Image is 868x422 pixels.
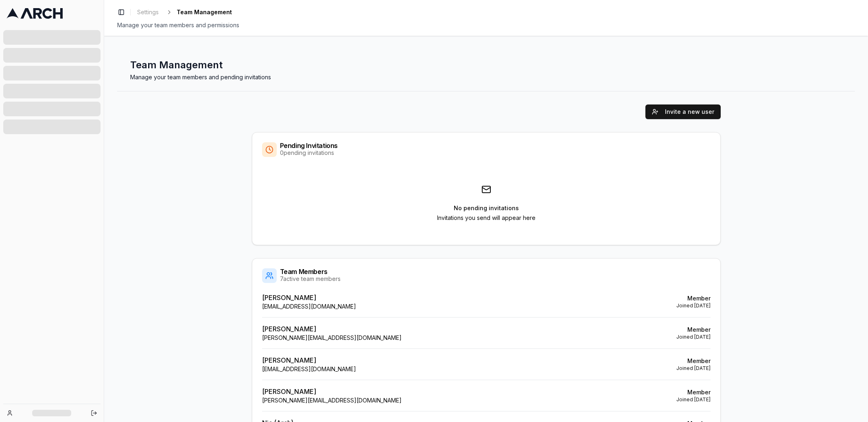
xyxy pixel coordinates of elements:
p: Member [676,294,711,302]
button: Log out [88,407,100,419]
p: [PERSON_NAME] [262,387,402,396]
p: Invitations you send will appear here [437,214,536,222]
a: Settings [134,7,162,18]
div: 7 active team members [280,275,341,283]
nav: breadcrumb [134,7,232,18]
p: [EMAIL_ADDRESS][DOMAIN_NAME] [262,365,356,373]
div: 0 pending invitations [280,149,338,157]
p: Member [676,357,711,365]
div: Manage your team members and permissions [117,21,855,29]
button: Invite a new user [645,104,721,119]
p: [PERSON_NAME] [262,293,356,302]
span: Team Management [177,8,232,16]
p: Joined [DATE] [676,365,711,372]
p: Member [676,388,711,396]
p: Joined [DATE] [676,334,711,340]
p: Joined [DATE] [676,302,711,309]
p: [EMAIL_ADDRESS][DOMAIN_NAME] [262,302,356,311]
p: No pending invitations [454,204,519,212]
p: [PERSON_NAME] [262,324,402,334]
p: Joined [DATE] [676,396,711,403]
p: [PERSON_NAME] [262,355,356,365]
p: Manage your team members and pending invitations [130,73,842,81]
div: Pending Invitations [280,142,338,149]
h1: Team Management [130,59,842,72]
p: Member [676,326,711,334]
p: [PERSON_NAME][EMAIL_ADDRESS][DOMAIN_NAME] [262,396,402,405]
div: Team Members [280,268,341,275]
p: [PERSON_NAME][EMAIL_ADDRESS][DOMAIN_NAME] [262,334,402,342]
span: Settings [137,8,159,16]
